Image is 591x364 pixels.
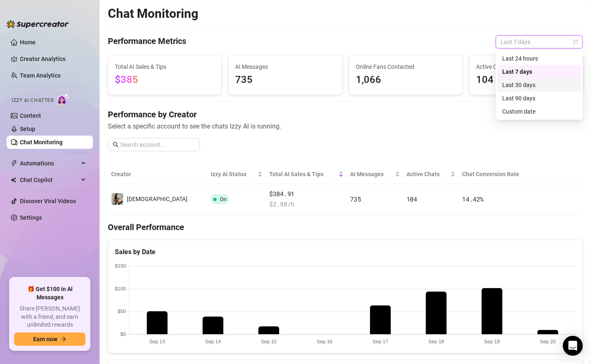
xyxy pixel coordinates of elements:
span: $ 2.98 /h [269,199,343,209]
h2: Chat Monitoring [108,6,198,22]
div: Last 30 days [497,78,581,92]
h4: Performance Metrics [108,35,186,49]
span: 104 [406,195,417,203]
span: 735 [350,195,361,203]
a: Team Analytics [20,72,61,79]
th: Creator [108,165,207,184]
a: Setup [20,126,35,132]
div: Sales by Date [115,247,576,257]
span: $384.91 [269,189,343,199]
span: Izzy AI Status [211,170,256,179]
span: search [113,142,119,148]
span: Active Chats [406,170,449,179]
span: [DEMOGRAPHIC_DATA] [127,196,187,202]
span: Active Chats [476,62,576,71]
span: 🎁 Get $100 in AI Messages [14,285,85,301]
button: Earn nowarrow-right [14,332,85,346]
span: 104 [476,72,576,88]
span: AI Messages [350,170,393,179]
h4: Performance by Creator [108,109,583,120]
div: Last 7 days [497,65,581,78]
span: 14.42 % [462,195,484,203]
a: Content [20,112,41,119]
div: Custom date [497,105,581,118]
span: Share [PERSON_NAME] with a friend, and earn unlimited rewards [14,305,85,329]
th: Chat Conversion Rate [459,165,535,184]
div: Last 7 days [502,67,576,76]
span: Chat Copilot [20,173,79,187]
a: Chat Monitoring [20,139,63,146]
div: Open Intercom Messenger [563,336,583,356]
div: Last 90 days [502,94,576,103]
img: logo-BBDzfeDw.svg [7,20,69,28]
span: Last 7 days [501,36,578,48]
span: Earn now [33,336,57,342]
a: Settings [20,214,42,221]
span: Izzy AI Chatter [12,97,54,104]
span: $385 [115,74,138,85]
div: Last 90 days [497,92,581,105]
span: 1,066 [356,72,455,88]
a: Creator Analytics [20,52,86,66]
div: Custom date [502,107,576,116]
span: Select a specific account to see the chats Izzy AI is running. [108,121,583,131]
th: Izzy AI Status [207,165,266,184]
a: Home [20,39,36,46]
a: Discover Viral Videos [20,198,76,204]
div: Last 24 hours [502,54,576,63]
span: Total AI Sales & Tips [115,62,214,71]
span: Automations [20,157,79,170]
h4: Overall Performance [108,221,583,233]
img: AI Chatter [57,93,70,105]
span: thunderbolt [11,160,17,167]
span: Online Fans Contacted [356,62,455,71]
div: Last 30 days [502,80,576,90]
span: Total AI Sales & Tips [269,170,337,179]
img: Chat Copilot [11,177,16,183]
span: AI Messages [235,62,335,71]
span: 735 [235,72,335,88]
img: Goddess [112,193,123,205]
input: Search account... [120,140,195,149]
th: Active Chats [403,165,459,184]
span: arrow-right [61,336,66,342]
span: On [220,196,226,202]
span: calendar [573,39,578,44]
div: Last 24 hours [497,52,581,65]
th: Total AI Sales & Tips [266,165,347,184]
th: AI Messages [347,165,403,184]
